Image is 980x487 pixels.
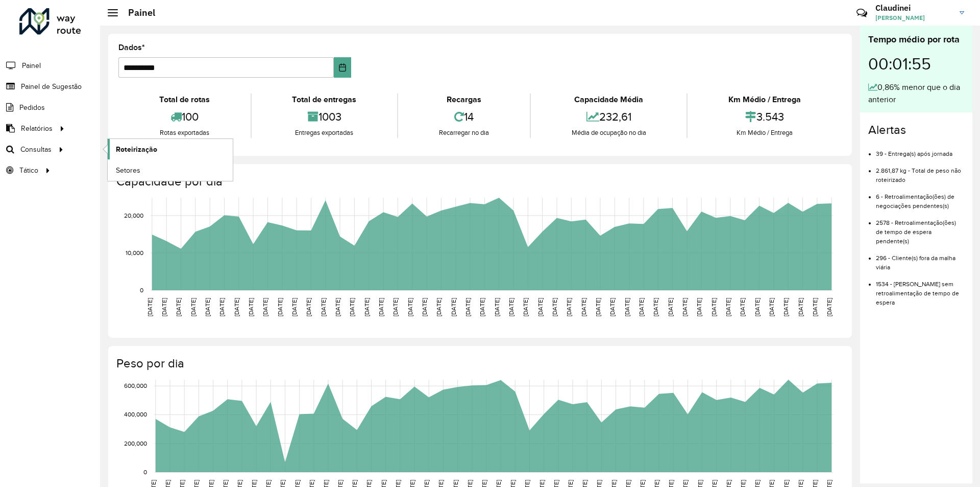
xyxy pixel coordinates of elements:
text: [DATE] [291,298,298,316]
text: [DATE] [320,298,327,316]
font: Total de entregas [292,95,356,104]
text: [DATE] [421,298,428,316]
font: [PERSON_NAME] [875,14,925,21]
text: [DATE] [624,298,630,316]
font: Recargas [447,95,481,104]
text: [DATE] [725,298,731,316]
text: [DATE] [248,298,254,316]
text: [DATE] [826,298,832,316]
a: Contato Rápido [851,2,873,24]
text: [DATE] [768,298,775,316]
text: [DATE] [218,298,225,316]
text: [DATE] [378,298,384,316]
font: 232,61 [599,110,631,123]
font: Relatórios [21,125,53,132]
text: [DATE] [551,298,558,316]
text: [DATE] [435,298,442,316]
text: 400,000 [124,411,147,418]
text: [DATE] [696,298,702,316]
text: [DATE] [710,298,717,316]
font: Recarregar no dia [439,129,489,136]
text: [DATE] [450,298,457,316]
text: [DATE] [494,298,500,316]
font: 100 [182,110,199,123]
font: 14 [464,110,474,123]
text: 0 [140,287,143,293]
font: 1003 [318,110,341,123]
font: Capacidade por dia [116,175,223,188]
font: Capacidade Média [574,95,643,104]
text: [DATE] [537,298,544,316]
font: Setores [116,167,140,174]
text: [DATE] [334,298,341,316]
font: Consultas [20,146,52,153]
font: 6 - Retroalimentação(ões) de negociações pendentes(s) [876,193,954,209]
font: Roteirização [116,145,157,153]
text: [DATE] [812,298,818,316]
text: [DATE] [277,298,283,316]
text: [DATE] [190,298,197,316]
a: Setores [108,160,233,180]
font: 1534 - [PERSON_NAME] sem retroalimentação de tempo de espera [876,281,959,306]
a: Roteirização [108,139,233,159]
text: [DATE] [609,298,616,316]
font: 296 - Cliente(s) fora da malha viária [876,254,955,270]
button: Escolha a data [334,57,352,78]
text: [DATE] [464,298,471,316]
font: Km Médio / Entrega [737,129,793,136]
text: [DATE] [363,298,370,316]
text: [DATE] [754,298,761,316]
font: Tempo médio por rota [868,34,960,44]
font: 2.861,87 kg - Total de peso não roteirizado [876,167,961,183]
font: Painel [128,7,155,18]
font: Painel de Sugestão [21,83,82,90]
text: [DATE] [146,298,153,316]
font: Claudinei [875,3,911,13]
text: [DATE] [305,298,312,316]
font: 3.543 [756,110,784,123]
text: [DATE] [638,298,645,316]
text: [DATE] [797,298,804,316]
font: 0,86% menor que o dia anterior [868,83,960,104]
font: Dados [118,43,142,52]
font: Peso por dia [116,357,184,370]
text: [DATE] [652,298,659,316]
text: 0 [143,469,147,475]
text: [DATE] [782,298,789,316]
text: [DATE] [262,298,268,316]
text: [DATE] [407,298,413,316]
text: [DATE] [566,298,572,316]
font: Total de rotas [159,95,210,104]
text: [DATE] [739,298,746,316]
text: [DATE] [161,298,167,316]
text: 600,000 [124,382,147,389]
text: [DATE] [595,298,601,316]
text: [DATE] [580,298,587,316]
text: 200,000 [124,440,147,447]
font: 2578 - Retroalimentação(ões) de tempo de espera pendente(s) [876,219,956,244]
font: Tático [19,167,38,174]
text: [DATE] [175,298,182,316]
text: [DATE] [522,298,529,316]
font: 39 - Entrega(s) após jornada [876,150,952,157]
text: [DATE] [392,298,399,316]
text: [DATE] [349,298,355,316]
text: [DATE] [681,298,688,316]
text: [DATE] [204,298,211,316]
font: 00:01:55 [868,55,931,73]
font: Km Médio / Entrega [728,95,801,104]
text: [DATE] [233,298,240,316]
text: 20,000 [124,212,143,219]
font: Painel [22,62,41,69]
font: Rotas exportadas [160,129,209,136]
font: Média de ocupação no dia [572,129,646,136]
text: [DATE] [667,298,674,316]
text: [DATE] [479,298,485,316]
font: Pedidos [19,104,45,111]
text: [DATE] [508,298,514,316]
font: Alertas [868,123,906,136]
text: 10,000 [126,249,143,256]
font: Entregas exportadas [295,129,353,136]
